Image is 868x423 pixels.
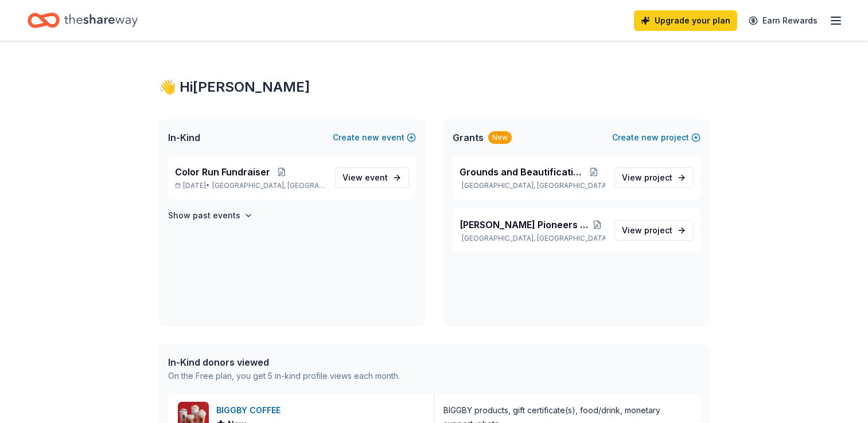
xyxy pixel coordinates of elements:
[335,167,409,188] a: View event
[168,209,240,222] h4: Show past events
[460,165,583,179] span: Grounds and Beautification
[612,131,700,144] button: Createnewproject
[460,181,605,190] p: [GEOGRAPHIC_DATA], [GEOGRAPHIC_DATA]
[333,131,416,144] button: Createnewevent
[365,173,388,182] span: event
[168,131,200,144] span: In-Kind
[742,10,824,31] a: Earn Rewards
[460,234,605,243] p: [GEOGRAPHIC_DATA], [GEOGRAPHIC_DATA]
[212,181,325,190] span: [GEOGRAPHIC_DATA], [GEOGRAPHIC_DATA]
[175,181,326,190] p: [DATE] •
[168,355,400,369] div: In-Kind donors viewed
[362,131,379,144] span: new
[168,369,400,383] div: On the Free plan, you get 5 in-kind profile views each month.
[159,78,710,96] div: 👋 Hi [PERSON_NAME]
[342,171,388,185] span: View
[644,225,672,235] span: project
[168,209,253,222] button: Show past events
[216,404,285,417] div: BIGGBY COFFEE
[614,167,694,188] a: View project
[175,165,270,179] span: Color Run Fundraiser
[453,131,484,144] span: Grants
[644,173,672,182] span: project
[488,131,512,144] div: New
[641,131,659,144] span: new
[622,224,672,237] span: View
[460,218,590,232] span: [PERSON_NAME] Pioneers Color Run 2024
[622,171,672,185] span: View
[28,7,138,34] a: Home
[634,10,737,31] a: Upgrade your plan
[614,220,694,241] a: View project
